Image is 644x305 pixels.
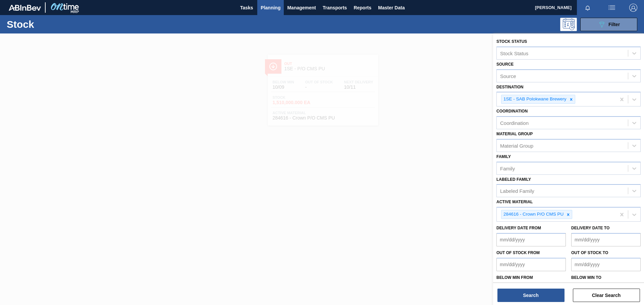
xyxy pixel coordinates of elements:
span: Planning [261,4,280,12]
div: Material Group [500,143,533,148]
label: Labeled Family [496,177,531,182]
label: Coordination [496,109,528,113]
div: Programming: no user selected [560,18,577,31]
label: Destination [496,85,523,89]
span: Tasks [239,4,254,12]
label: Out of Stock from [496,250,540,255]
label: Stock Status [496,39,527,44]
label: Delivery Date to [571,226,609,230]
label: Family [496,154,511,159]
div: Source [500,73,516,79]
h1: Stock [7,20,107,28]
span: Filter [608,22,620,27]
span: Transports [323,4,347,12]
div: Family [500,165,515,171]
span: Reports [354,4,371,12]
img: Logout [629,4,637,12]
input: mm/dd/yyyy [571,258,641,271]
label: Delivery Date from [496,226,541,230]
div: 1SE - SAB Polokwane Brewery [501,95,568,103]
label: Source [496,62,514,67]
div: Labeled Family [500,188,534,194]
button: Filter [580,18,637,31]
span: Master Data [378,4,405,12]
div: 284616 - Crown P/O CMS PU [501,210,565,219]
button: Notifications [577,3,598,12]
input: mm/dd/yyyy [571,233,641,246]
div: Stock Status [500,50,528,56]
label: Out of Stock to [571,250,608,255]
span: Management [287,4,316,12]
label: Material Group [496,132,533,136]
img: TNhmsLtSVTkK8tSr43FrP2fwEKptu5GPRR3wAAAABJRU5ErkJggg== [9,5,41,11]
input: mm/dd/yyyy [496,233,566,246]
img: userActions [608,4,616,12]
label: Active Material [496,200,533,204]
label: Below Min to [571,275,601,280]
div: Coordination [500,120,529,126]
label: Below Min from [496,275,533,280]
input: mm/dd/yyyy [496,258,566,271]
